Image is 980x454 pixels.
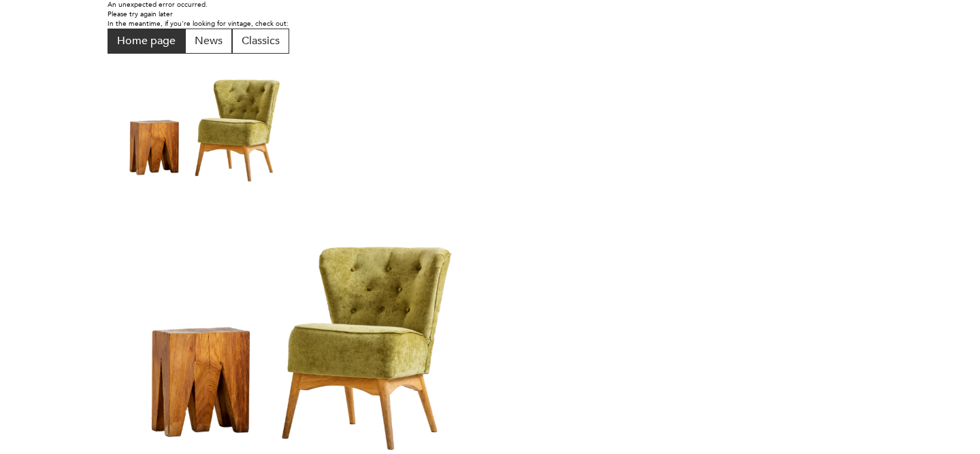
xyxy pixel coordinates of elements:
[117,33,176,48] font: Home page
[195,33,223,48] font: News
[108,19,289,29] font: In the meantime, if you're looking for vintage, check out:
[185,37,232,47] a: News
[242,33,280,48] font: Classics
[232,29,289,54] button: Classics
[108,29,185,54] button: Home page
[108,54,306,192] img: Armchair
[108,10,173,19] font: Please try again later
[108,37,185,47] a: Home page
[232,37,289,47] a: Classics
[185,29,232,54] button: News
